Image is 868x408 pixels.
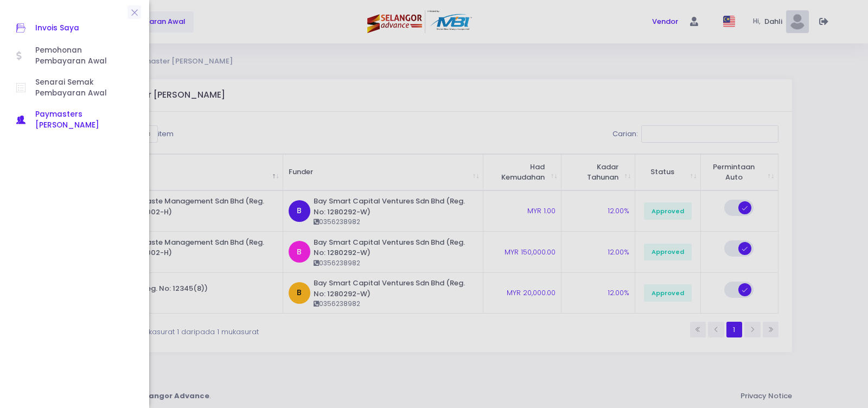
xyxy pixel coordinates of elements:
a: Senarai Semak Pembayaran Awal [5,72,144,104]
span: Senarai Semak Pembayaran Awal [35,77,133,99]
span: Paymasters [PERSON_NAME] [35,109,133,131]
a: Invois Saya [5,16,144,40]
a: Paymasters [PERSON_NAME] [5,104,144,136]
span: Invois Saya [35,21,133,35]
a: Pemohonan Pembayaran Awal [5,40,144,72]
span: Pemohonan Pembayaran Awal [35,45,133,67]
